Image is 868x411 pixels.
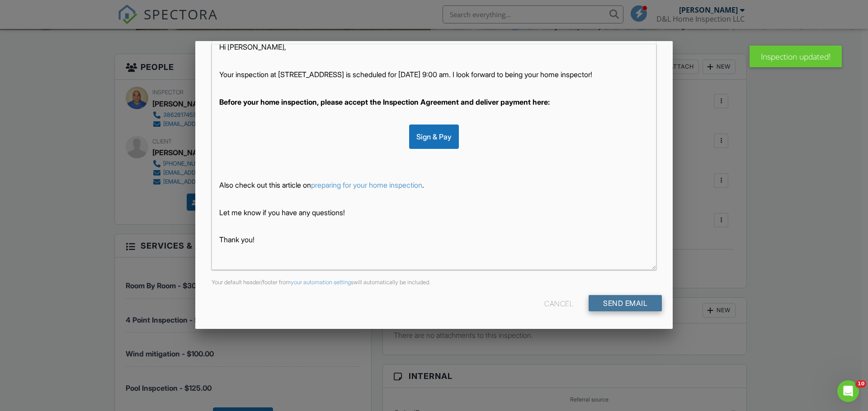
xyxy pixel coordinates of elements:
span: 10 [856,380,866,388]
p: Thank you! [219,235,649,245]
div: Cancel [544,295,573,311]
p: Let me know if you have any questions! [219,208,649,217]
iframe: Intercom live chat [837,380,859,402]
p: Your inspection at [STREET_ADDRESS] is scheduled for [DATE] 9:00 am. I look forward to being your... [219,69,649,79]
div: Inspection updated! [750,46,842,67]
div: Sign & Pay [409,125,459,149]
p: Also check out this article on . [219,180,649,190]
a: your automation settings [291,279,354,286]
strong: Before your home inspection, please accept the Inspection Agreement and deliver payment here: [219,97,550,106]
div: Your default header/footer from will automatically be included. [206,279,662,286]
a: preparing for your home inspection [311,180,422,189]
p: Hi [PERSON_NAME], [219,42,649,52]
a: Sign & Pay [409,132,459,141]
input: Send Email [589,295,662,311]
